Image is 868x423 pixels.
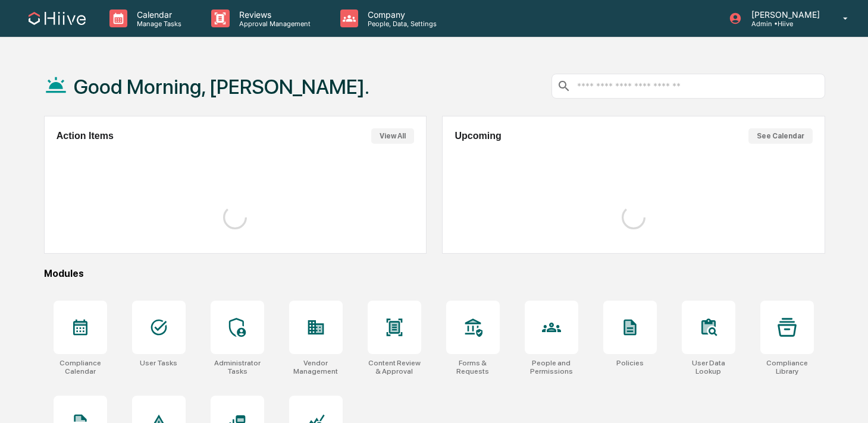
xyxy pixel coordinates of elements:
[455,131,501,141] h2: Upcoming
[54,359,107,375] div: Compliance Calendar
[211,359,264,375] div: Administrator Tasks
[230,10,317,20] p: Reviews
[616,359,644,367] div: Policies
[371,128,414,144] button: View All
[44,268,825,279] div: Modules
[760,359,814,375] div: Compliance Library
[140,359,177,367] div: User Tasks
[127,10,187,20] p: Calendar
[742,20,826,28] p: Admin • Hiive
[748,128,813,144] button: See Calendar
[358,10,443,20] p: Company
[57,131,114,141] h2: Action Items
[446,359,500,375] div: Forms & Requests
[74,75,369,99] h1: Good Morning, [PERSON_NAME].
[525,359,578,375] div: People and Permissions
[29,12,86,25] img: logo
[230,20,317,28] p: Approval Management
[742,10,826,20] p: [PERSON_NAME]
[682,359,735,375] div: User Data Lookup
[289,359,343,375] div: Vendor Management
[358,20,443,28] p: People, Data, Settings
[368,359,421,375] div: Content Review & Approval
[127,20,187,28] p: Manage Tasks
